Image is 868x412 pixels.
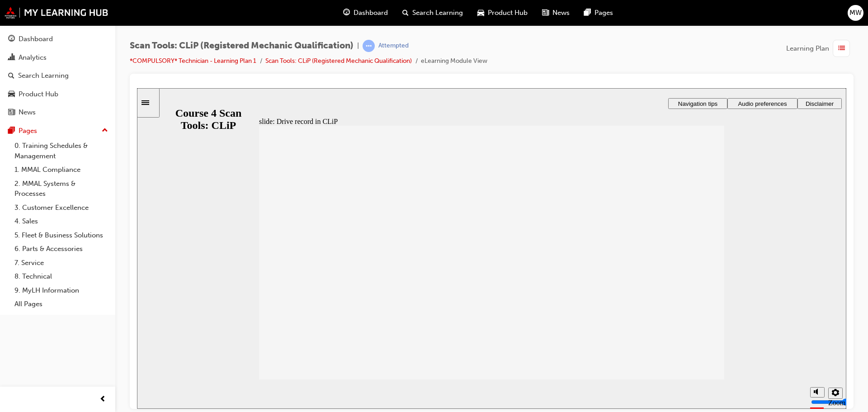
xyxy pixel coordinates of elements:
a: pages-iconPages [577,4,620,22]
button: Settings [691,299,706,311]
button: MW [848,5,863,21]
span: Scan Tools: CLiP (Registered Mechanic Qualification) [130,41,354,51]
a: 7. Service [11,256,112,270]
a: Scan Tools: CLiP (Registered Mechanic Qualification) [265,57,412,65]
span: Product Hub [488,8,528,18]
a: 8. Technical [11,270,112,284]
button: Mute (Ctrl+Alt+M) [673,299,688,309]
span: chart-icon [8,54,15,62]
span: list-icon [838,43,845,54]
button: Pages [4,123,112,139]
a: guage-iconDashboard [336,4,395,22]
a: 5. Fleet & Business Solutions [11,228,112,242]
button: Navigation tips [531,10,590,21]
div: Pages [19,126,37,136]
div: News [19,107,36,118]
a: 9. MyLH Information [11,284,112,298]
a: car-iconProduct Hub [470,4,535,22]
span: car-icon [477,7,484,19]
div: Analytics [19,52,47,63]
a: 6. Parts & Accessories [11,242,112,256]
div: Attempted [378,42,409,50]
span: Audio preferences [601,12,650,19]
button: Learning Plan [786,40,854,57]
li: eLearning Module View [421,56,487,66]
span: Navigation tips [541,12,580,19]
span: Disclaimer [669,12,697,19]
span: news-icon [542,7,549,19]
button: Disclaimer [660,10,705,21]
span: MW [849,8,862,18]
label: Zoom to fit [691,311,708,335]
span: Search Learning [412,8,463,18]
span: Pages [594,8,613,18]
input: volume [674,310,732,317]
span: pages-icon [8,127,15,135]
span: Dashboard [354,8,388,18]
span: | [357,41,359,51]
span: search-icon [402,7,409,19]
a: Analytics [4,49,112,66]
span: search-icon [8,72,14,80]
span: pages-icon [584,7,591,19]
a: 4. Sales [11,214,112,228]
span: car-icon [8,90,15,99]
span: learningRecordVerb_ATTEMPT-icon [363,40,375,52]
span: news-icon [8,109,15,117]
a: 0. Training Schedules & Management [11,139,112,163]
div: Search Learning [18,71,69,81]
a: search-iconSearch Learning [395,4,470,22]
span: up-icon [102,125,108,137]
button: DashboardAnalyticsSearch LearningProduct HubNews [4,29,112,123]
img: mmal [5,7,108,19]
a: All Pages [11,297,112,311]
a: Product Hub [4,86,112,103]
div: misc controls [669,291,705,321]
span: Learning Plan [786,43,829,54]
a: 1. MMAL Compliance [11,163,112,177]
span: prev-icon [99,394,106,405]
button: Audio preferences [590,10,660,21]
span: guage-icon [343,7,350,19]
a: news-iconNews [535,4,577,22]
a: Search Learning [4,67,112,84]
span: News [552,8,570,18]
div: Product Hub [19,89,58,99]
a: *COMPULSORY* Technician - Learning Plan 1 [130,57,256,65]
a: Dashboard [4,31,112,47]
a: 2. MMAL Systems & Processes [11,177,112,201]
a: 3. Customer Excellence [11,201,112,215]
div: Dashboard [19,34,53,44]
span: guage-icon [8,35,15,43]
a: News [4,104,112,121]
